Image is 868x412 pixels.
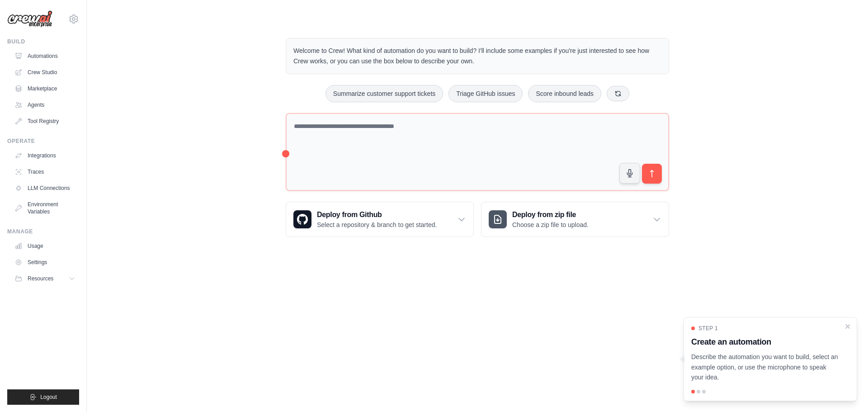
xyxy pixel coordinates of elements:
p: Welcome to Crew! What kind of automation do you want to build? I'll include some examples if you'... [293,46,661,66]
a: Crew Studio [11,65,79,80]
a: Environment Variables [11,197,79,219]
a: Usage [11,239,79,253]
a: Settings [11,255,79,270]
button: Summarize customer support tickets [325,85,443,102]
button: Score inbound leads [528,85,601,102]
a: Marketplace [11,81,79,96]
div: Operate [7,137,79,145]
span: Resources [28,275,53,282]
a: Agents [11,98,79,112]
div: Build [7,38,79,45]
a: Automations [11,49,79,63]
a: Tool Registry [11,114,79,128]
h3: Deploy from zip file [512,209,589,220]
a: LLM Connections [11,181,79,195]
p: Choose a zip file to upload. [512,220,589,229]
a: Integrations [11,148,79,163]
button: Logout [7,389,79,405]
button: Triage GitHub issues [448,85,523,102]
a: Traces [11,165,79,179]
img: Logo [7,10,52,28]
p: Select a repository & branch to get started. [317,220,437,229]
button: Close walkthrough [844,323,851,330]
div: Manage [7,228,79,235]
p: Describe the automation you want to build, select an example option, or use the microphone to spe... [691,352,839,383]
h3: Deploy from Github [317,209,437,220]
span: Step 1 [698,325,718,332]
button: Resources [11,271,79,286]
span: Logout [40,393,57,401]
h3: Create an automation [691,336,839,348]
